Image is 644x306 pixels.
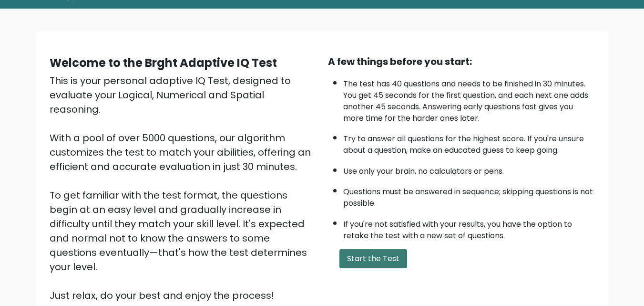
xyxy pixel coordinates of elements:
[343,128,595,156] li: Try to answer all questions for the highest score. If you're unsure about a question, make an edu...
[50,55,277,71] b: Welcome to the Brght Adaptive IQ Test
[343,161,595,177] li: Use only your brain, no calculators or pens.
[343,181,595,209] li: Questions must be answered in sequence; skipping questions is not possible.
[339,249,407,268] button: Start the Test
[328,54,595,69] div: A few things before you start:
[50,74,317,303] div: This is your personal adaptive IQ Test, designed to evaluate your Logical, Numerical and Spatial ...
[343,74,595,124] li: The test has 40 questions and needs to be finished in 30 minutes. You get 45 seconds for the firs...
[343,214,595,242] li: If you're not satisfied with your results, you have the option to retake the test with a new set ...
